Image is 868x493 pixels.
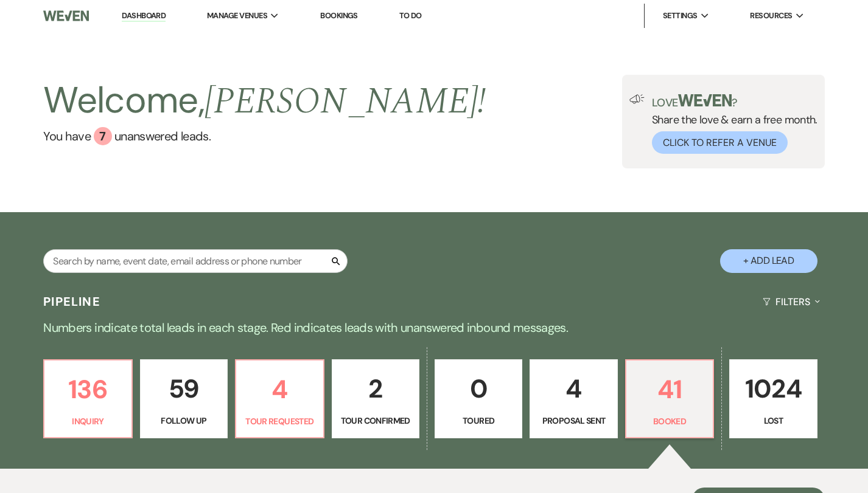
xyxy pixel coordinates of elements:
a: Dashboard [122,10,166,22]
div: 7 [94,127,112,145]
p: 4 [537,368,609,409]
a: 1024Lost [729,359,817,438]
a: 41Booked [625,359,714,438]
h3: Pipeline [43,293,100,310]
a: You have 7 unanswered leads. [43,127,486,145]
button: Click to Refer a Venue [652,131,788,154]
img: weven-logo-green.svg [678,94,732,106]
a: 0Toured [435,359,522,438]
span: Manage Venues [207,10,267,22]
p: Follow Up [148,414,220,427]
p: Booked [634,415,705,428]
div: Share the love & earn a free month. [645,94,817,154]
a: Bookings [320,10,358,21]
img: Weven Logo [43,3,89,29]
a: 4Proposal Sent [530,359,617,438]
span: Resources [750,10,792,22]
a: To Do [399,10,422,21]
h2: Welcome, [43,75,486,127]
p: Tour Confirmed [340,414,411,427]
p: Toured [443,414,514,427]
p: 4 [243,369,315,410]
a: 4Tour Requested [235,359,324,438]
p: 1024 [737,368,809,409]
p: Lost [737,414,809,427]
span: [PERSON_NAME] ! [205,74,486,129]
p: 0 [443,368,514,409]
button: Filters [758,286,824,318]
a: 136Inquiry [43,359,132,438]
p: Love ? [652,94,817,108]
p: 2 [340,368,411,409]
p: 136 [52,369,124,410]
p: Tour Requested [243,415,315,428]
img: loud-speaker-illustration.svg [629,94,645,104]
button: + Add Lead [720,249,817,273]
p: Proposal Sent [537,414,609,427]
p: Inquiry [52,415,124,428]
a: 59Follow Up [140,359,228,438]
p: 59 [148,368,220,409]
p: 41 [634,369,705,410]
input: Search by name, event date, email address or phone number [43,249,348,273]
span: Settings [663,10,698,22]
a: 2Tour Confirmed [332,359,419,438]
